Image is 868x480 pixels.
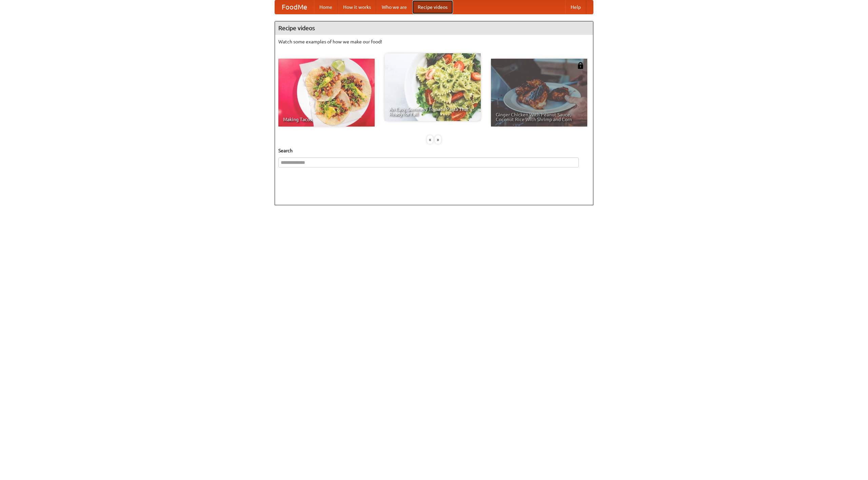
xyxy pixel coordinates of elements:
a: Recipe videos [412,0,453,14]
a: An Easy, Summery Tomato Pasta That's Ready for Fall [384,53,481,121]
a: FoodMe [275,0,314,14]
span: An Easy, Summery Tomato Pasta That's Ready for Fall [389,107,476,116]
h5: Search [278,147,590,154]
span: Making Tacos [283,117,370,122]
a: Home [314,0,338,14]
a: Making Tacos [278,59,375,127]
p: Watch some examples of how we make our food! [278,38,590,45]
img: 483408.png [577,62,584,69]
a: Help [565,0,586,14]
h4: Recipe videos [275,21,593,35]
div: » [435,135,441,144]
a: How it works [338,0,376,14]
a: Who we are [376,0,412,14]
div: « [427,135,433,144]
